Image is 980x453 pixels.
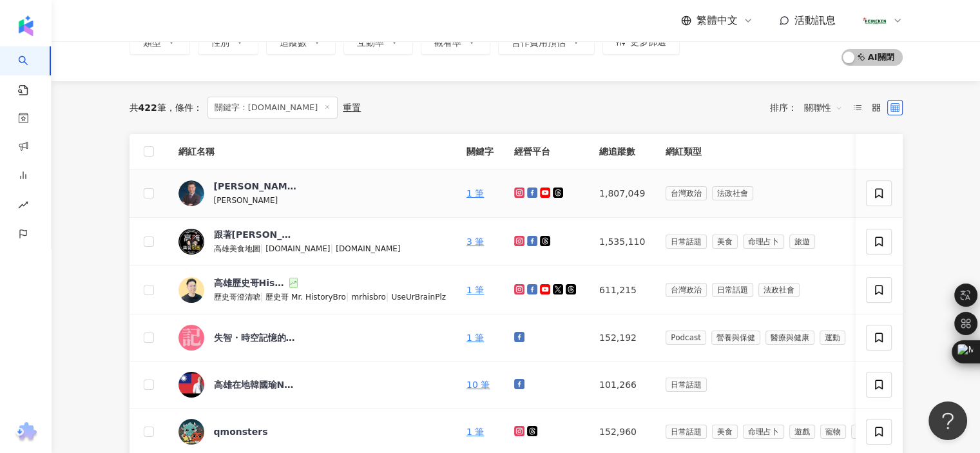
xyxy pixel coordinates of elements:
span: [DOMAIN_NAME] [336,244,400,253]
span: 運動 [820,331,845,345]
span: 繁體中文 [697,14,738,28]
span: rise [18,192,28,221]
span: 互動率 [357,37,384,48]
img: KOL Avatar [178,419,204,445]
span: 遊戲 [789,425,815,439]
div: 排序： [770,97,850,118]
button: 合作費用預估 [498,29,595,55]
span: 高雄美食地圖 [214,244,260,253]
a: KOL Avatar跟著[PERSON_NAME]吃高雄美食地圖|[DOMAIN_NAME]|[DOMAIN_NAME] [178,228,446,255]
span: [PERSON_NAME] [214,196,278,205]
img: KOL Avatar [178,277,204,303]
span: 日常話題 [666,425,707,439]
button: 更多篩選 [602,29,680,55]
span: 活動訊息 [794,14,836,26]
a: KOL Avatarqmonsters [178,419,446,445]
span: UseUrBrainPlz [391,293,445,302]
img: KOL Avatar [178,229,204,255]
button: 追蹤數 [266,29,336,55]
span: 寵物 [820,425,846,439]
div: 高雄歷史哥HistoryBro [214,276,287,289]
span: 日常話題 [666,378,707,392]
img: KOL Avatar [178,180,204,206]
span: Podcast [666,331,706,345]
td: 101,266 [589,361,655,409]
button: 互動率 [343,29,413,55]
span: 類型 [143,37,161,48]
span: 營養與保健 [711,331,760,345]
th: 總追蹤數 [589,134,655,169]
th: 經營平台 [504,134,589,169]
span: 觀看率 [434,37,461,48]
a: KOL Avatar[PERSON_NAME]時間[PERSON_NAME] [178,180,446,207]
div: 重置 [343,102,361,113]
span: 歷史哥 Mr. HistoryBro [265,293,346,302]
span: 日常話題 [712,283,753,297]
span: | [260,243,266,253]
a: search [18,46,44,97]
button: 類型 [130,29,190,55]
span: 醫療與健康 [765,331,814,345]
span: | [330,243,336,253]
div: qmonsters [214,425,268,438]
span: 法政社會 [758,283,800,297]
img: KOL Avatar [178,325,204,351]
span: 法政社會 [712,186,753,200]
span: 關鍵字：[DOMAIN_NAME] [207,97,338,119]
iframe: Help Scout Beacon - Open [928,401,967,440]
span: 追蹤數 [280,37,307,48]
div: 失智・時空記憶的旅人（Dementia） [214,331,298,344]
td: 611,215 [589,266,655,314]
span: 旅遊 [851,425,877,439]
span: 歷史哥澄清唬 [214,293,260,302]
span: 更多篩選 [630,37,666,47]
span: | [386,291,392,302]
img: HTW_logo.png [862,8,887,33]
button: 觀看率 [421,29,490,55]
span: mrhisbro [352,293,386,302]
div: 共 筆 [130,102,166,113]
span: 422 [139,102,157,113]
span: 條件 ： [166,102,202,113]
a: 1 筆 [466,188,484,198]
span: | [260,291,266,302]
span: 命理占卜 [743,425,784,439]
img: KOL Avatar [178,372,204,398]
a: KOL Avatar高雄在地韓國瑜News [178,372,446,398]
td: 1,807,049 [589,169,655,218]
th: 關鍵字 [456,134,504,169]
div: [PERSON_NAME]時間 [214,180,298,193]
div: 跟著[PERSON_NAME]吃 [214,228,298,241]
button: 性別 [198,29,258,55]
span: 關聯性 [804,97,843,118]
a: 10 筆 [466,380,490,390]
img: logo icon [15,15,36,36]
span: 台灣政治 [666,283,707,297]
a: KOL Avatar高雄歷史哥HistoryBro歷史哥澄清唬|歷史哥 Mr. HistoryBro|mrhisbro|UseUrBrainPlz [178,276,446,304]
span: 旅遊 [789,235,815,249]
span: 合作費用預估 [512,37,566,48]
span: 日常話題 [666,235,707,249]
div: 高雄在地韓國瑜News [214,378,298,391]
a: 1 筆 [466,285,484,295]
span: 美食 [712,235,738,249]
a: 3 筆 [466,236,484,247]
span: | [346,291,352,302]
span: 性別 [211,37,229,48]
span: [DOMAIN_NAME] [265,244,330,253]
span: 美食 [712,425,738,439]
span: 台灣政治 [666,186,707,200]
td: 1,535,110 [589,218,655,266]
a: 1 筆 [466,333,484,343]
th: 網紅名稱 [168,134,456,169]
a: 1 筆 [466,427,484,437]
img: chrome extension [14,422,39,443]
a: KOL Avatar失智・時空記憶的旅人（Dementia） [178,325,446,351]
span: 命理占卜 [743,235,784,249]
td: 152,192 [589,314,655,361]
